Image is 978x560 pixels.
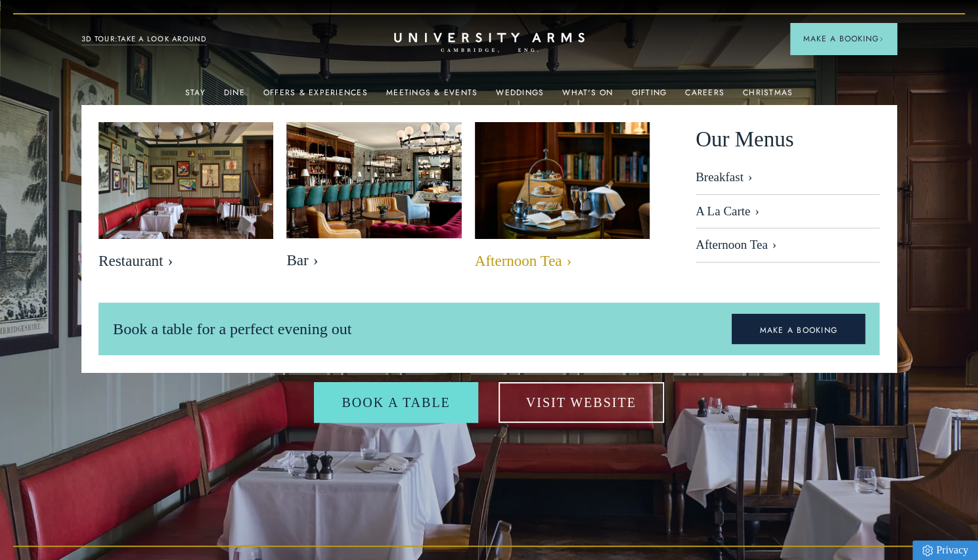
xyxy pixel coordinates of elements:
a: image-eb2e3df6809416bccf7066a54a890525e7486f8d-2500x1667-jpg Afternoon Tea [475,122,650,276]
a: A La Carte [696,195,879,229]
a: Home [394,33,585,53]
a: Privacy [912,540,978,560]
button: Make a BookingArrow icon [790,23,897,54]
a: 3D TOUR:TAKE A LOOK AROUND [81,33,207,45]
a: Afternoon Tea [696,228,879,263]
img: image-bebfa3899fb04038ade422a89983545adfd703f7-2500x1667-jpg [99,122,273,239]
a: Weddings [496,88,544,105]
a: Stay [185,88,206,105]
a: Offers & Experiences [263,88,368,105]
a: Gifting [631,88,667,105]
span: Afternoon Tea [475,252,650,270]
a: image-bebfa3899fb04038ade422a89983545adfd703f7-2500x1667-jpg Restaurant [99,122,273,276]
img: Privacy [922,545,933,556]
a: Book a table [314,382,478,423]
a: Careers [685,88,724,105]
span: Bar [286,251,461,270]
span: Make a Booking [803,33,883,45]
a: image-b49cb22997400f3f08bed174b2325b8c369ebe22-8192x5461-jpg Bar [286,122,461,276]
a: Meetings & Events [386,88,478,105]
a: Visit Website [499,382,664,423]
span: Book a table for a perfect evening out [113,320,351,337]
a: MAKE A BOOKING [732,314,865,344]
span: Our Menus [696,122,793,157]
span: Restaurant [99,252,273,270]
img: image-eb2e3df6809416bccf7066a54a890525e7486f8d-2500x1667-jpg [462,114,663,248]
img: Arrow icon [879,37,883,41]
a: Breakfast [696,170,879,195]
img: image-b49cb22997400f3f08bed174b2325b8c369ebe22-8192x5461-jpg [286,122,461,239]
a: What's On [562,88,613,105]
a: Christmas [743,88,793,105]
a: Dine [224,88,245,105]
